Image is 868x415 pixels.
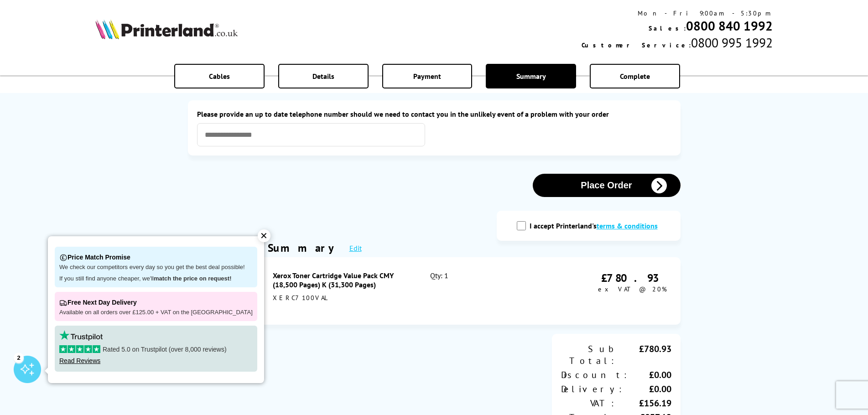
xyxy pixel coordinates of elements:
[597,221,658,230] a: modal_tc
[686,17,773,34] a: 0800 840 1992
[59,251,253,264] p: Price Match Promise
[430,271,525,311] div: Qty: 1
[59,345,100,353] img: stars-5.svg
[312,72,334,81] span: Details
[14,353,24,363] div: 2
[561,343,616,367] div: Sub Total:
[691,34,773,51] span: 0800 995 1992
[209,72,230,81] span: Cables
[258,229,270,242] div: ✕
[516,72,546,81] span: Summary
[273,294,411,302] div: XERC7100VAL
[649,24,686,32] span: Sales:
[197,109,671,119] label: Please provide an up to date telephone number should we need to contact you in the unlikely event...
[629,369,671,381] div: £0.00
[561,383,624,395] div: Delivery:
[582,9,773,17] div: Mon - Fri 9:00am - 5:30pm
[349,244,362,253] a: Edit
[561,369,629,381] div: Discount:
[59,357,100,364] a: Read Reviews
[154,275,231,282] strong: match the price on request!
[192,241,340,255] div: Order Summary
[59,264,253,271] p: We check our competitors every day so you get the best deal possible!
[413,72,441,81] span: Payment
[59,345,253,353] p: Rated 5.0 on Trustpilot (over 8,000 reviews)
[561,397,616,409] div: VAT:
[273,271,411,289] div: Xerox Toner Cartridge Value Pack CMY (18,500 Pages) K (31,300 Pages)
[620,72,650,81] span: Complete
[95,19,238,39] img: Printerland Logo
[530,221,662,230] label: I accept Printerland's
[533,174,681,197] button: Place Order
[59,309,253,316] p: Available on all orders over £125.00 + VAT on the [GEOGRAPHIC_DATA]
[616,397,671,409] div: £156.19
[59,330,103,341] img: trustpilot rating
[598,271,667,285] div: £780.93
[59,296,253,309] p: Free Next Day Delivery
[59,275,253,283] p: If you still find anyone cheaper, we'll
[582,41,691,49] span: Customer Service:
[624,383,671,395] div: £0.00
[616,343,671,367] div: £780.93
[598,285,667,293] span: ex VAT @ 20%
